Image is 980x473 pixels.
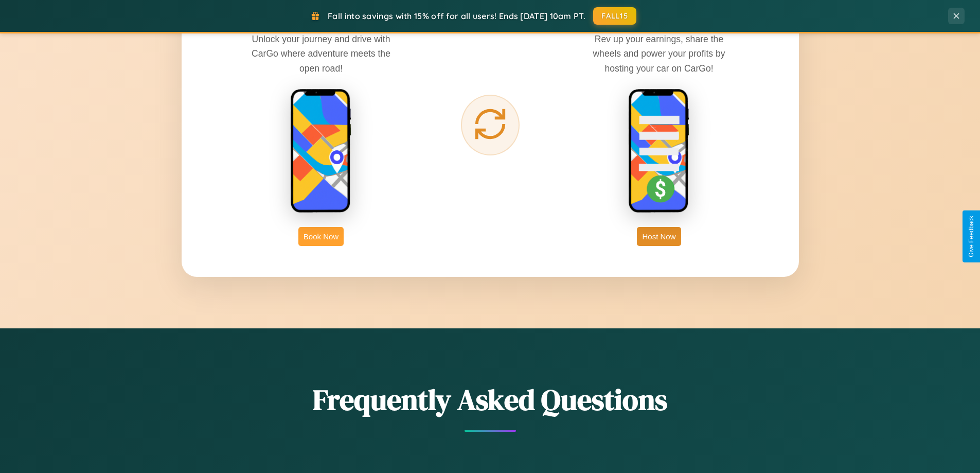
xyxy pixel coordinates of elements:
div: Give Feedback [968,216,975,257]
img: rent phone [290,89,352,214]
p: Rev up your earnings, share the wheels and power your profits by hosting your car on CarGo! [582,32,736,75]
button: Host Now [637,227,681,246]
span: Fall into savings with 15% off for all users! Ends [DATE] 10am PT. [328,11,585,21]
img: host phone [628,89,690,214]
button: FALL15 [593,7,636,25]
p: Unlock your journey and drive with CarGo where adventure meets the open road! [244,32,398,75]
button: Book Now [298,227,344,246]
h2: Frequently Asked Questions [182,380,799,419]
